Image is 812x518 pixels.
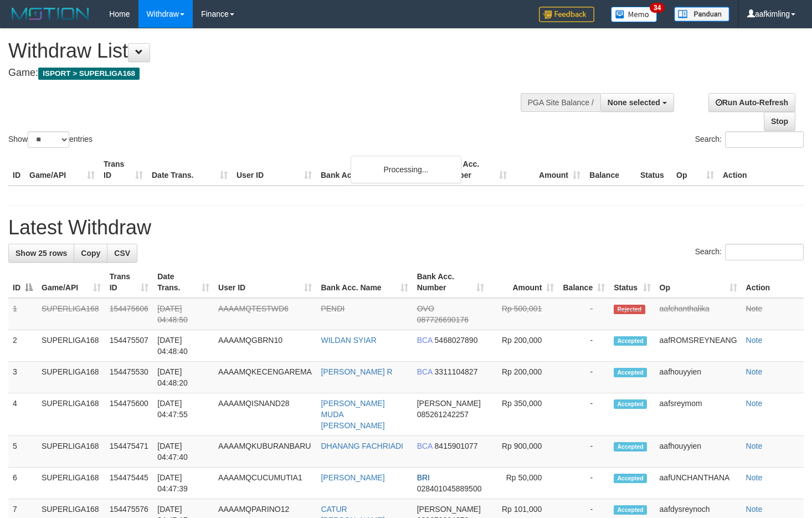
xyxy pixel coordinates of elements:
[746,336,763,345] a: Note
[417,505,481,514] span: [PERSON_NAME]
[153,266,214,298] th: Date Trans.: activate to sort column ascending
[214,298,316,330] td: AAAAMQTESTWD6
[105,362,153,393] td: 154475530
[674,7,729,22] img: panduan.png
[74,244,107,263] a: Copy
[37,266,105,298] th: Game/API: activate to sort column ascending
[650,3,665,13] span: 34
[614,442,647,452] span: Accepted
[16,249,67,258] span: Show 25 rows
[725,244,804,260] input: Search:
[655,362,742,393] td: aafhouyyien
[153,330,214,362] td: [DATE] 04:48:40
[489,436,559,468] td: Rp 900,000
[655,266,742,298] th: Op: activate to sort column ascending
[321,336,376,345] a: WILDAN SYIAR
[8,68,530,79] h4: Game:
[321,367,392,376] a: [PERSON_NAME] R
[608,98,660,107] span: None selected
[746,367,763,376] a: Note
[214,266,316,298] th: User ID: activate to sort column ascending
[99,154,147,186] th: Trans ID
[105,393,153,436] td: 154475600
[417,442,433,450] span: BCA
[558,436,609,468] td: -
[37,362,105,393] td: SUPERLIGA168
[558,330,609,362] td: -
[489,330,559,362] td: Rp 200,000
[438,154,511,186] th: Bank Acc. Number
[614,474,647,483] span: Accepted
[214,330,316,362] td: AAAAMQGBRN10
[8,266,37,298] th: ID: activate to sort column descending
[8,6,92,22] img: MOTION_logo.png
[695,131,804,148] label: Search:
[153,393,214,436] td: [DATE] 04:47:55
[147,154,232,186] th: Date Trans.
[435,367,478,376] span: Copy 3311104827 to clipboard
[316,266,412,298] th: Bank Acc. Name: activate to sort column ascending
[321,473,384,482] a: [PERSON_NAME]
[655,330,742,362] td: aafROMSREYNEANG
[321,442,403,450] a: DHANANG FACHRIADI
[742,266,804,298] th: Action
[746,399,763,408] a: Note
[558,362,609,393] td: -
[37,330,105,362] td: SUPERLIGA168
[417,304,434,313] span: OVO
[435,336,478,345] span: Copy 5468027890 to clipboard
[521,93,600,112] div: PGA Site Balance /
[37,436,105,468] td: SUPERLIGA168
[746,304,763,313] a: Note
[8,40,530,62] h1: Withdraw List
[417,473,430,482] span: BRI
[8,131,92,148] label: Show entries
[558,393,609,436] td: -
[37,393,105,436] td: SUPERLIGA168
[417,410,469,419] span: Copy 085261242257 to clipboard
[417,315,469,324] span: Copy 087726690176 to clipboard
[413,266,489,298] th: Bank Acc. Number: activate to sort column ascending
[614,368,647,377] span: Accepted
[214,436,316,468] td: AAAAMQKUBURANBARU
[417,367,433,376] span: BCA
[655,393,742,436] td: aafsreymom
[153,468,214,499] td: [DATE] 04:47:39
[746,473,763,482] a: Note
[489,393,559,436] td: Rp 350,000
[114,249,130,258] span: CSV
[214,362,316,393] td: AAAAMQKECENGAREMA
[417,336,433,345] span: BCA
[8,330,37,362] td: 2
[718,154,804,186] th: Action
[25,154,99,186] th: Game/API
[153,298,214,330] td: [DATE] 04:48:50
[435,442,478,450] span: Copy 8415901077 to clipboard
[611,7,657,22] img: Button%20Memo.svg
[8,244,74,263] a: Show 25 rows
[105,266,153,298] th: Trans ID: activate to sort column ascending
[8,217,804,239] h1: Latest Withdraw
[489,468,559,499] td: Rp 50,000
[614,336,647,346] span: Accepted
[489,266,559,298] th: Amount: activate to sort column ascending
[38,68,140,80] span: ISPORT > SUPERLIGA168
[746,505,763,514] a: Note
[351,156,461,183] div: Processing...
[764,112,795,131] a: Stop
[614,305,645,314] span: Rejected
[105,436,153,468] td: 154475471
[105,298,153,330] td: 154475606
[105,330,153,362] td: 154475507
[81,249,100,258] span: Copy
[614,505,647,515] span: Accepted
[655,468,742,499] td: aafUNCHANTHANA
[558,298,609,330] td: -
[105,468,153,499] td: 154475445
[153,362,214,393] td: [DATE] 04:48:20
[153,436,214,468] td: [DATE] 04:47:40
[558,266,609,298] th: Balance: activate to sort column ascending
[28,131,69,148] select: Showentries
[321,304,345,313] a: PENDI
[107,244,137,263] a: CSV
